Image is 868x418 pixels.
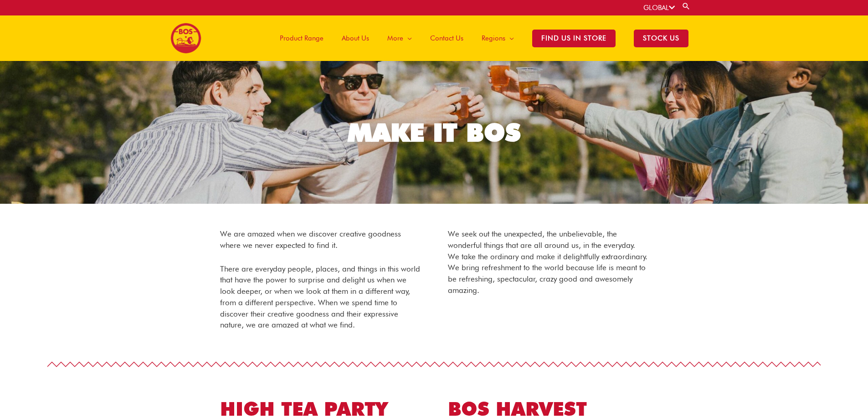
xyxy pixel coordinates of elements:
a: Find Us in Store [523,15,625,61]
span: More [387,25,403,52]
span: About Us [342,25,369,52]
a: Search button [682,2,691,10]
a: About Us [333,15,378,61]
a: More [378,15,421,61]
a: Contact Us [421,15,473,61]
a: Regions [473,15,523,61]
a: GLOBAL [643,4,675,12]
span: Product Range [280,25,324,52]
a: Product Range [271,15,333,61]
span: Contact Us [430,25,463,52]
p: We seek out the unexpected, the unbelievable, the wonderful things that are all around us, in the... [448,228,648,296]
p: There are everyday people, places, and things in this world that have the power to surprise and d... [220,263,421,331]
img: BOS logo finals-200px [170,23,201,54]
nav: Site Navigation [264,15,698,61]
span: Regions [482,25,505,52]
div: MAKE IT BOS [348,120,521,145]
p: We are amazed when we discover creative goodness where we never expected to find it. [220,228,421,251]
span: STOCK US [634,30,688,47]
span: Find Us in Store [532,30,616,47]
a: STOCK US [625,15,698,61]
